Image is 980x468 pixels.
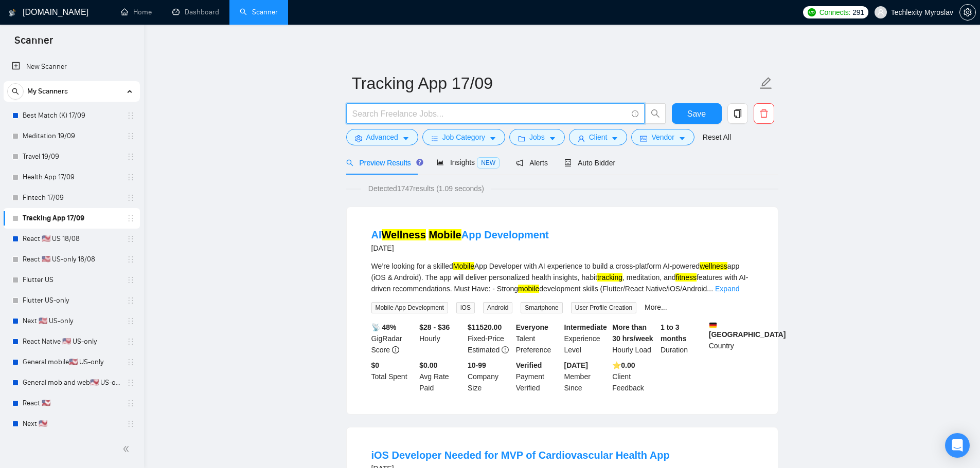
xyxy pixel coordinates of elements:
[23,372,120,393] a: General mob and web🇺🇸 US-only - to be done
[516,323,548,331] b: Everyone
[597,273,622,282] mark: tracking
[127,338,135,346] span: holder
[564,159,615,167] span: Auto Bidder
[127,276,135,284] span: holder
[754,103,774,124] button: delete
[521,302,562,313] span: Smartphone
[371,229,549,240] a: AIWellness MobileApp Development
[640,135,647,142] span: idcard
[562,322,611,355] div: Experience Level
[6,33,61,54] span: Scanner
[127,358,135,366] span: holder
[392,346,399,353] span: info-circle
[516,159,548,167] span: Alerts
[489,135,496,142] span: caret-down
[23,229,120,249] a: React 🇺🇸 US 18/08
[346,159,420,167] span: Preview Results
[631,129,694,145] button: idcardVendorcaret-down
[509,129,565,145] button: folderJobscaret-down
[518,285,539,293] mark: mobile
[564,323,607,331] b: Intermediate
[709,322,717,329] img: 🇩🇪
[877,9,884,16] span: user
[371,242,549,254] div: [DATE]
[632,110,638,117] span: info-circle
[651,132,674,143] span: Vendor
[514,360,562,394] div: Payment Verified
[468,346,500,354] span: Estimated
[355,135,362,142] span: setting
[23,188,120,208] a: Fintech 17/09
[23,146,120,167] a: Travel 19/09
[612,323,653,343] b: More than 30 hrs/week
[371,302,448,313] span: Mobile App Development
[431,135,438,142] span: bars
[346,129,418,145] button: settingAdvancedcaret-down
[959,8,976,16] a: setting
[707,285,713,293] span: ...
[466,322,514,355] div: Fixed-Price
[366,132,398,143] span: Advanced
[127,235,135,243] span: holder
[645,103,666,124] button: search
[468,361,486,369] b: 10-99
[518,135,525,142] span: folder
[419,323,450,331] b: $28 - $36
[417,360,466,394] div: Avg Rate Paid
[516,159,523,166] span: notification
[23,311,120,331] a: Next 🇺🇸 US-only
[715,285,739,293] a: Expand
[127,194,135,202] span: holder
[23,126,120,146] a: Meditation 19/09
[477,157,500,169] span: NEW
[516,361,542,369] b: Verified
[514,322,562,355] div: Talent Preference
[945,433,970,458] div: Open Intercom Messenger
[959,4,976,21] button: setting
[361,183,491,194] span: Detected 1747 results (1.09 seconds)
[645,303,667,311] a: More...
[564,159,572,166] span: robot
[352,107,627,120] input: Search Freelance Jobs...
[122,444,133,454] span: double-left
[819,7,850,18] span: Connects:
[564,361,588,369] b: [DATE]
[417,322,466,355] div: Hourly
[127,173,135,181] span: holder
[127,379,135,387] span: holder
[23,208,120,229] a: Tracking App 17/09
[679,135,686,142] span: caret-down
[646,109,665,118] span: search
[4,57,140,77] li: New Scanner
[429,229,461,240] mark: Mobile
[371,450,670,461] a: iOS Developer Needed for MVP of Cardiovascular Health App
[571,302,636,313] span: User Profile Creation
[589,132,608,143] span: Client
[127,317,135,325] span: holder
[27,81,68,102] span: My Scanners
[672,103,722,124] button: Save
[468,323,502,331] b: $ 11520.00
[127,296,135,305] span: holder
[23,290,120,311] a: Flutter US-only
[371,361,380,369] b: $ 0
[437,159,444,166] span: area-chart
[700,262,727,270] mark: wellness
[402,135,409,142] span: caret-down
[562,360,611,394] div: Member Since
[453,262,474,270] mark: Mobile
[23,167,120,188] a: Health App 17/09
[442,132,485,143] span: Job Category
[728,109,747,118] span: copy
[382,229,426,240] mark: Wellness
[352,70,757,96] input: Scanner name...
[127,420,135,428] span: holder
[127,132,135,140] span: holder
[466,360,514,394] div: Company Size
[7,83,24,100] button: search
[369,322,418,355] div: GigRadar Score
[703,132,731,143] a: Reset All
[127,214,135,222] span: holder
[12,57,132,77] a: New Scanner
[960,8,975,16] span: setting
